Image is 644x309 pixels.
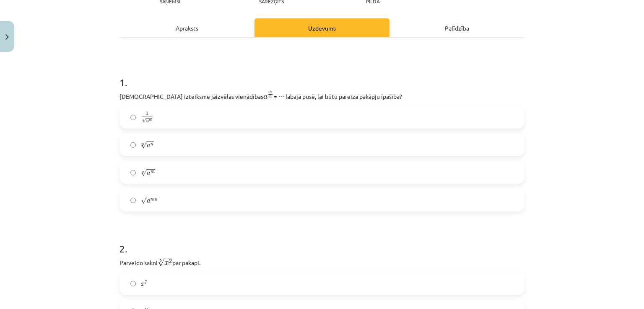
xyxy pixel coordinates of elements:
span: 7 [145,281,147,284]
span: n [269,96,272,98]
p: [DEMOGRAPHIC_DATA] izteiksme jāizvēlas vienādības = ⋯ labajā pusē, lai būtu pareiza pakāpju īpašība? [119,90,525,101]
div: Uzdevums [254,18,390,37]
div: Apraksts [119,18,254,37]
span: √ [141,169,147,176]
span: √ [141,197,147,204]
span: a [263,95,267,99]
h1: 2 . [119,228,525,254]
span: x [164,261,169,265]
h1: 1 . [119,62,525,88]
span: √ [158,258,164,267]
img: icon-close-lesson-0947bae3869378f0d4975bcd49f059093ad1ed9edebbc8119c70593378902aed.svg [5,34,9,40]
span: x [141,283,145,286]
span: n [151,143,153,146]
span: m [151,198,155,201]
span: 2 [169,259,172,263]
span: a [147,172,151,175]
span: m [151,171,155,173]
span: a [147,144,151,148]
span: √ [141,142,147,149]
div: Palīdzība [390,18,525,37]
span: √ [142,118,146,123]
p: Pārveido sakni par pakāpi. [119,257,525,267]
span: m [268,91,272,93]
span: a [146,120,149,123]
span: 1 [146,112,148,116]
span: m [149,119,152,121]
span: n [155,198,158,201]
span: a [147,199,151,203]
